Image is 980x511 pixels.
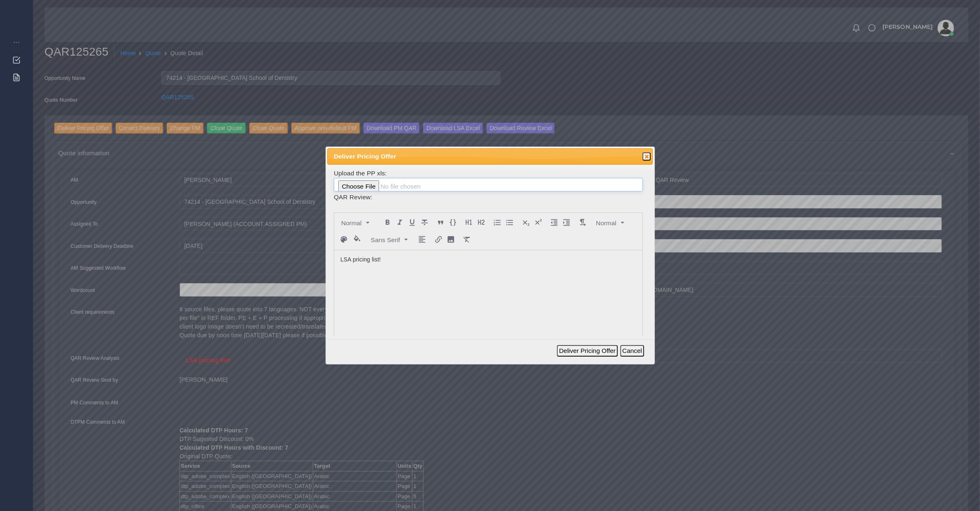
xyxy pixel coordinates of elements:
td: QAR Review: [333,192,643,202]
p: LSA pricing list! [340,255,636,264]
button: Cancel [620,345,644,357]
span: Deliver Pricing Offer [334,152,615,161]
button: Deliver Pricing Offer [557,345,617,357]
button: Close [642,152,651,161]
td: Upload the PP xls: [333,168,643,192]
